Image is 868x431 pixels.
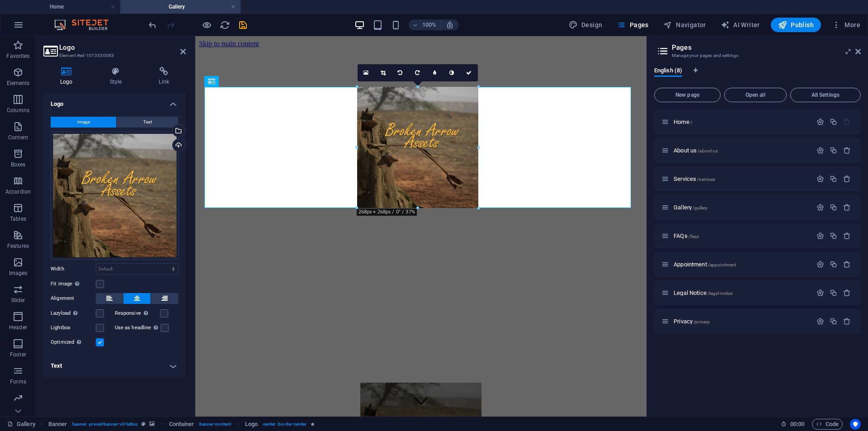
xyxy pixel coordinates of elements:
i: Reload page [220,20,230,30]
div: Settings [816,175,824,183]
button: Click here to leave preview mode and continue editing [201,19,212,30]
div: Settings [816,204,824,211]
p: Columns [7,107,29,114]
div: 268px × 268px / 0° / 37% [357,208,417,216]
button: All Settings [790,88,861,102]
a: Crop mode [375,64,392,81]
span: Click to open page [674,289,732,296]
span: Code [816,419,839,430]
div: Legal Notice/legal-notice [671,290,812,296]
a: Rotate right 90° [409,64,426,81]
div: Settings [816,118,824,126]
i: This element is a customizable preset [142,422,146,426]
span: Click to open page [674,118,692,125]
span: . banner .preset-banner-v3-tattoo [71,419,138,430]
span: English (8) [654,65,682,78]
span: /appointment [708,262,736,267]
div: Duplicate [830,175,837,183]
span: Privacy [674,318,710,325]
button: Navigator [660,18,710,32]
label: Fit image [51,279,96,289]
p: Elements [7,80,30,87]
div: Duplicate [830,260,837,268]
div: Home/ [671,119,812,125]
p: Footer [10,351,26,358]
a: Skip to main content [4,4,64,11]
div: FAQs/faqs [671,233,812,239]
span: New page [658,92,717,98]
span: Text [143,117,152,128]
i: Element contains an animation [311,422,315,426]
h3: Manage your pages and settings [672,52,843,60]
div: Remove [843,260,851,268]
nav: breadcrumb [48,419,315,430]
label: Width [51,266,96,271]
a: Blur [426,64,443,81]
span: Navigator [663,20,706,29]
button: Code [812,419,843,430]
span: AI Writer [721,20,760,29]
p: Marketing [5,405,30,412]
label: Lazyload [51,308,96,319]
a: Confirm ( Ctrl ⏎ ) [461,64,478,81]
button: Publish [771,18,821,32]
h4: Link [142,67,186,86]
div: Remove [843,204,851,211]
div: Gallery/gallery [671,204,812,210]
h6: Session time [781,419,805,430]
i: Undo: Change border color (Ctrl+Z) [147,20,158,30]
span: . center .border-center [262,419,307,430]
h4: Style [93,67,142,86]
div: Settings [816,289,824,297]
label: Alignment [51,293,96,304]
div: Duplicate [830,147,837,154]
span: Image [77,117,90,128]
button: Usercentrics [850,419,861,430]
button: Text [117,117,178,128]
span: / [690,120,692,125]
div: Duplicate [830,118,837,126]
span: /gallery [693,205,708,210]
div: Appointment/appointment [671,261,812,267]
a: Select files from the file manager, stock photos, or upload file(s) [358,64,375,81]
label: Lightbox [51,322,96,333]
button: Pages [613,18,652,32]
div: Duplicate [830,232,837,240]
div: Language Tabs [654,67,861,84]
div: Remove [843,147,851,154]
img: Editor Logo [52,19,120,30]
button: Open all [724,88,787,102]
span: /legal-notice [708,291,733,296]
label: Responsive [115,308,160,319]
div: Remove [843,289,851,297]
button: New page [654,88,721,102]
div: Remove [843,317,851,325]
span: . banner-content [198,419,231,430]
button: reload [219,19,230,30]
p: Images [9,270,28,277]
p: Forms [10,378,26,385]
span: Click to select. Double-click to edit [48,419,67,430]
h4: Logo [43,67,93,86]
div: About us/about-us [671,147,812,153]
span: Pages [617,20,648,29]
span: /privacy [693,319,710,324]
label: Use as headline [115,322,160,333]
p: Content [8,134,28,141]
div: The startpage cannot be deleted [843,118,851,126]
div: Settings [816,232,824,240]
div: Remove [843,232,851,240]
label: Optimized [51,337,96,348]
p: Features [7,242,29,250]
h2: Logo [59,43,186,52]
div: Duplicate [830,289,837,297]
span: /faqs [689,234,699,239]
span: /about-us [698,148,718,153]
div: Duplicate [830,204,837,211]
p: Slider [11,297,25,304]
div: Privacy/privacy [671,318,812,324]
h6: 100% [422,19,437,30]
button: 100% [409,19,441,30]
span: /services [697,177,715,182]
div: Remove [843,175,851,183]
